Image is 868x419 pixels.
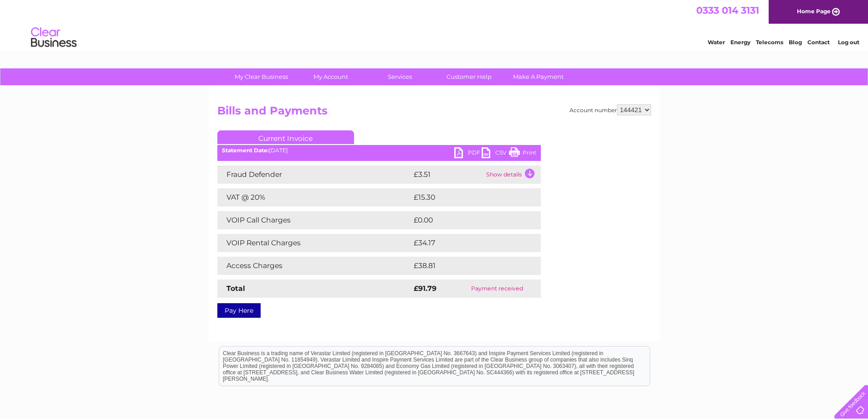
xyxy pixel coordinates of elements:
b: Statement Date: [222,147,269,154]
div: Clear Business is a trading name of Verastar Limited (registered in [GEOGRAPHIC_DATA] No. 3667643... [219,5,650,44]
h2: Bills and Payments [217,104,651,122]
a: Log out [838,39,859,46]
a: Current Invoice [217,130,354,144]
td: VOIP Rental Charges [217,234,411,252]
a: Pay Here [217,303,261,318]
a: PDF [454,147,482,160]
a: Water [708,39,725,46]
td: Show details [484,166,541,184]
td: VOIP Call Charges [217,211,411,229]
a: Services [362,68,437,85]
img: logo.png [31,24,77,52]
a: Make A Payment [501,68,576,85]
td: £34.17 [411,234,522,252]
a: Contact [807,39,830,46]
a: Blog [789,39,802,46]
td: £3.51 [411,166,484,184]
a: My Clear Business [224,68,299,85]
a: Print [509,147,536,160]
div: [DATE] [217,147,541,154]
td: £38.81 [411,257,522,275]
td: Access Charges [217,257,411,275]
a: Telecoms [756,39,783,46]
td: £15.30 [411,188,522,207]
td: VAT @ 20% [217,188,411,207]
div: Account number [570,104,651,115]
td: Payment received [453,279,540,298]
a: 0333 014 3131 [696,5,759,16]
td: Fraud Defender [217,166,411,184]
strong: Total [226,284,245,293]
strong: £91.79 [414,284,437,293]
a: CSV [482,147,509,160]
td: £0.00 [411,211,520,229]
a: Customer Help [431,68,507,85]
a: Energy [730,39,750,46]
a: My Account [293,68,368,85]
